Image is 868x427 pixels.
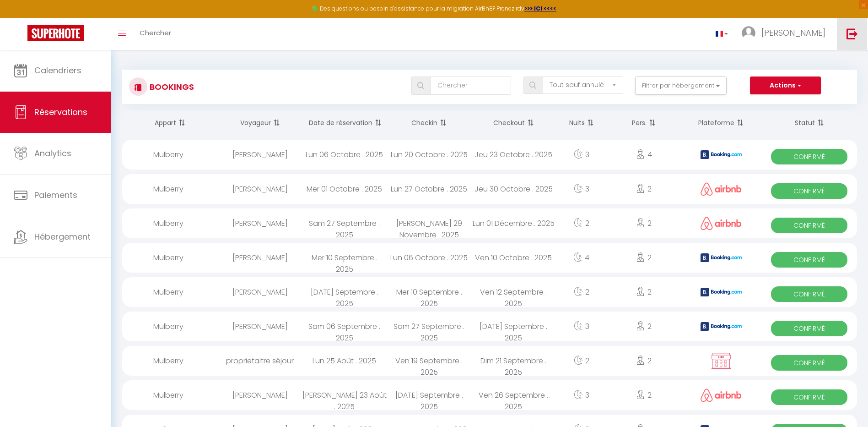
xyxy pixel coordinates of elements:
[556,111,607,135] th: Sort by nights
[387,111,471,135] th: Sort by checkin
[735,18,837,50] a: ... [PERSON_NAME]
[846,28,858,39] img: logout
[34,231,91,242] span: Hébergement
[302,111,387,135] th: Sort by booking date
[147,77,194,97] h3: Bookings
[27,25,84,41] img: Super Booking
[34,65,81,76] span: Calendriers
[471,111,556,135] th: Sort by checkout
[742,26,755,40] img: ...
[681,111,762,135] th: Sort by channel
[34,148,71,159] span: Analytics
[133,18,178,50] a: Chercher
[122,111,218,135] th: Sort by rentals
[218,111,302,135] th: Sort by guest
[524,5,556,12] a: >>> ICI <<<<
[750,77,820,95] button: Actions
[431,77,512,95] input: Chercher
[34,106,87,118] span: Réservations
[34,189,77,201] span: Paiements
[761,27,825,38] span: [PERSON_NAME]
[140,28,171,38] span: Chercher
[635,77,727,95] button: Filtrer par hébergement
[607,111,681,135] th: Sort by people
[761,111,857,135] th: Sort by status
